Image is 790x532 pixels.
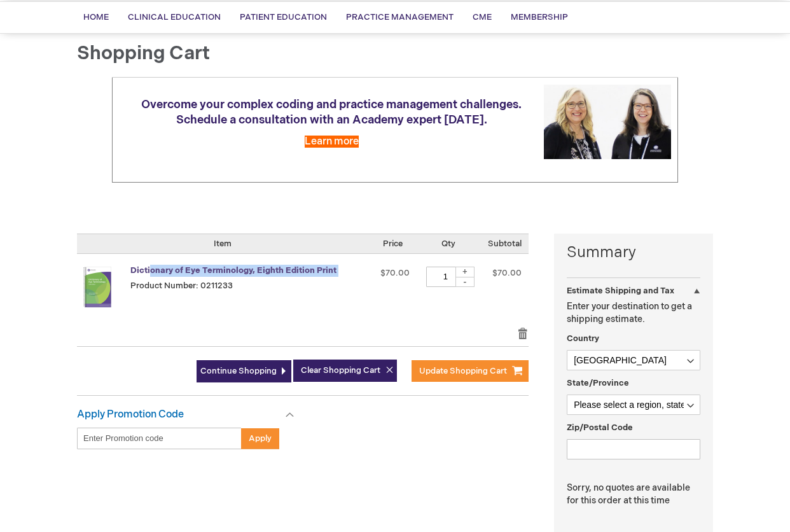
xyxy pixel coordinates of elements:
span: Clinical Education [128,12,221,22]
strong: Estimate Shipping and Tax [567,286,674,296]
span: Country [567,333,599,344]
button: Update Shopping Cart [412,360,529,382]
a: Dictionary of Eye Terminology, Eighth Edition Print [130,265,336,276]
div: + [455,267,475,277]
span: $70.00 [380,268,410,278]
span: Apply [249,433,272,444]
span: Product Number: 0211233 [130,281,233,291]
span: Patient Education [240,12,327,22]
span: Shopping Cart [77,42,210,65]
span: $70.00 [492,268,522,278]
span: Home [83,12,109,22]
button: Apply [241,428,279,449]
span: CME [473,12,492,22]
img: Schedule a consultation with an Academy expert today [544,85,671,159]
p: Sorry, no quotes are available for this order at this time [567,482,700,507]
p: Enter your destination to get a shipping estimate. [567,300,700,326]
span: Continue Shopping [200,366,277,376]
span: Item [214,239,232,249]
input: Qty [426,267,464,287]
a: Dictionary of Eye Terminology, Eighth Edition Print [77,267,130,315]
input: Enter Promotion code [77,428,242,449]
span: Practice Management [346,12,454,22]
span: Membership [511,12,568,22]
img: Dictionary of Eye Terminology, Eighth Edition Print [77,267,118,307]
div: - [455,277,475,287]
a: Learn more [305,136,359,148]
span: Price [383,239,403,249]
span: Overcome your complex coding and practice management challenges. Schedule a consultation with an ... [141,98,522,127]
span: Update Shopping Cart [419,366,507,376]
button: Clear Shopping Cart [293,360,397,382]
span: Zip/Postal Code [567,423,633,433]
span: Subtotal [488,239,522,249]
span: Clear Shopping Cart [301,365,380,375]
span: Qty [441,239,455,249]
strong: Summary [567,242,700,263]
strong: Apply Promotion Code [77,409,184,421]
a: Continue Shopping [197,360,291,382]
span: State/Province [567,378,629,388]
